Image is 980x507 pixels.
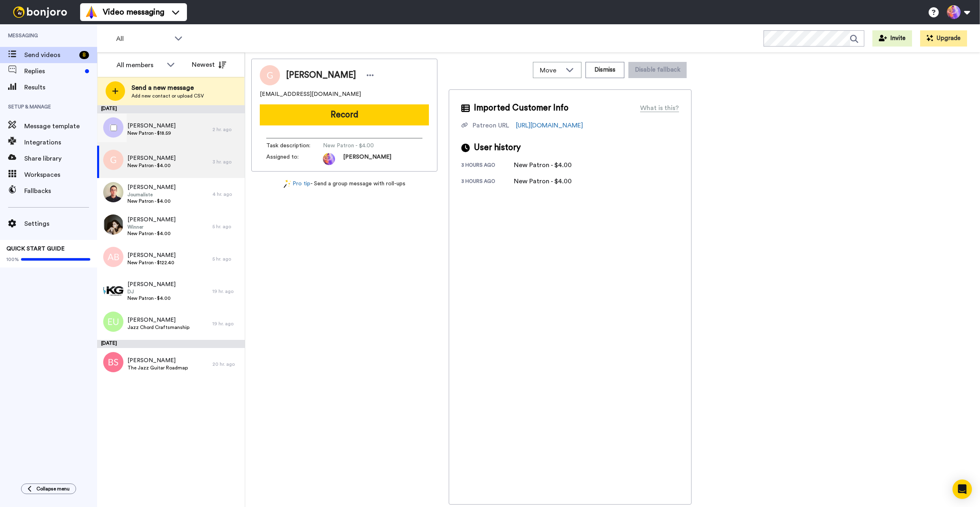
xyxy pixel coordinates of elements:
[103,6,164,18] span: Video messaging
[212,223,241,230] div: 5 hr. ago
[186,57,232,73] button: Newest
[24,66,82,76] span: Replies
[872,30,912,47] button: Invite
[461,178,514,186] div: 3 hours ago
[24,83,97,92] span: Results
[103,150,123,170] img: g.png
[103,279,123,299] img: 0f192503-3a34-44fd-a9bf-8fbd6cd683ec.jpg
[323,153,335,165] img: photo.jpg
[21,484,76,494] button: Collapse menu
[36,486,70,492] span: Collapse menu
[628,62,687,78] button: Disable fallback
[127,251,176,259] span: [PERSON_NAME]
[474,102,568,114] span: Imported Customer Info
[127,324,189,331] span: Jazz Chord Craftsmanship
[474,142,521,154] span: User history
[24,186,97,196] span: Fallbacks
[127,289,176,295] span: DJ
[127,216,176,224] span: [PERSON_NAME]
[132,83,204,93] span: Send a new message
[212,159,241,165] div: 3 hr. ago
[516,122,583,129] a: [URL][DOMAIN_NAME]
[514,160,572,170] div: New Patron - $4.00
[920,30,967,47] button: Upgrade
[103,247,123,267] img: ab.png
[127,280,176,289] span: [PERSON_NAME]
[103,214,123,235] img: 35d8f852-b7ed-4062-984b-88acbb118591.jpg
[24,138,97,147] span: Integrations
[79,51,89,59] div: 8
[343,153,391,165] span: [PERSON_NAME]
[127,224,176,230] span: Winner
[10,6,70,18] img: bj-logo-header-white.svg
[24,219,97,229] span: Settings
[103,182,123,202] img: e7e12127-a7f4-4302-afb8-71085587da93.jpg
[284,180,291,188] img: magic-wand.svg
[103,312,123,332] img: eu.png
[473,121,509,130] div: Patreon URL
[6,246,65,252] span: QUICK START GUIDE
[260,90,361,98] span: [EMAIL_ADDRESS][DOMAIN_NAME]
[127,356,188,365] span: [PERSON_NAME]
[127,316,189,324] span: [PERSON_NAME]
[212,126,241,133] div: 2 hr. ago
[127,259,176,266] span: New Patron - $122.40
[116,34,170,44] span: All
[323,142,400,150] span: New Patron - $4.00
[132,93,204,99] span: Add new contact or upload CSV
[24,170,97,180] span: Workspaces
[212,288,241,295] div: 19 hr. ago
[952,479,972,499] div: Open Intercom Messenger
[127,154,176,162] span: [PERSON_NAME]
[266,142,323,150] span: Task description :
[127,183,176,191] span: [PERSON_NAME]
[212,361,241,367] div: 20 hr. ago
[127,122,176,130] span: [PERSON_NAME]
[24,121,97,131] span: Message template
[127,130,176,136] span: New Patron - $18.59
[127,365,188,371] span: The Jazz Guitar Roadmap
[117,60,163,70] div: All members
[97,340,245,348] div: [DATE]
[127,230,176,237] span: New Patron - $4.00
[24,154,97,163] span: Share library
[127,191,176,198] span: Journaliste
[103,352,123,372] img: bs.png
[127,198,176,204] span: New Patron - $4.00
[85,6,98,19] img: vm-color.svg
[640,103,679,113] div: What is this?
[266,153,323,165] span: Assigned to:
[24,50,76,60] span: Send videos
[212,191,241,197] div: 4 hr. ago
[260,104,429,125] button: Record
[585,62,624,78] button: Dismiss
[284,180,310,188] a: Pro tip
[212,256,241,262] div: 5 hr. ago
[127,162,176,169] span: New Patron - $4.00
[97,105,245,113] div: [DATE]
[127,295,176,301] span: New Patron - $4.00
[260,65,280,85] img: Image of Greg
[286,69,356,81] span: [PERSON_NAME]
[461,162,514,170] div: 3 hours ago
[251,180,437,188] div: - Send a group message with roll-ups
[212,320,241,327] div: 19 hr. ago
[6,256,19,263] span: 100%
[514,176,572,186] div: New Patron - $4.00
[540,66,562,75] span: Move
